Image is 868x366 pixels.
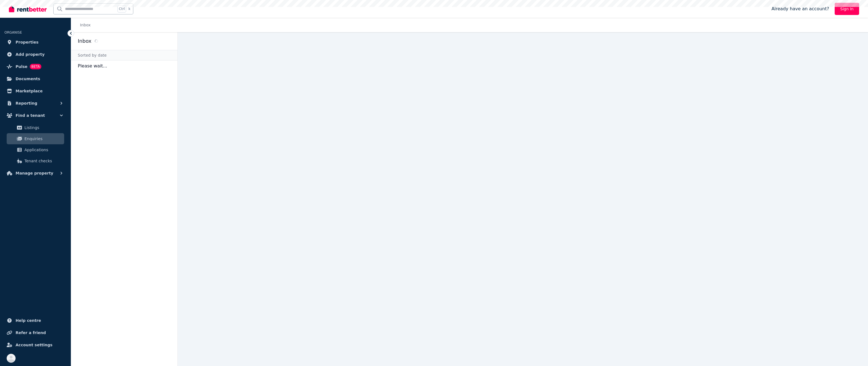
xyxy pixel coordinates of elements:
[71,18,97,32] nav: Breadcrumb
[71,60,177,72] p: Please wait...
[24,158,62,164] span: Tenant checks
[4,168,66,179] button: Manage property
[4,31,22,34] span: ORGANISE
[16,51,45,58] span: Add property
[4,327,66,338] a: Refer a friend
[128,7,130,11] span: k
[4,315,66,326] a: Help centre
[24,147,62,153] span: Applications
[30,64,41,69] span: BETA
[4,37,66,48] a: Properties
[16,75,40,82] span: Documents
[16,342,52,348] span: Account settings
[16,317,41,324] span: Help centre
[4,73,66,84] a: Documents
[9,5,47,13] img: RentBetter
[7,155,64,166] a: Tenant checks
[117,5,126,12] span: Ctrl
[16,170,53,176] span: Manage property
[7,144,64,155] a: Applications
[7,133,64,144] a: Enquiries
[4,49,66,60] a: Add property
[16,88,42,94] span: Marketplace
[4,98,66,109] button: Reporting
[16,39,39,46] span: Properties
[24,135,62,142] span: Enquiries
[16,100,37,107] span: Reporting
[16,329,46,336] span: Refer a friend
[16,63,27,70] span: Pulse
[71,50,177,60] div: Sorted by date
[4,85,66,97] a: Marketplace
[4,339,66,350] a: Account settings
[835,3,859,15] a: Sign In
[4,61,66,72] a: PulseBETA
[80,23,91,27] a: Inbox
[771,6,829,12] span: Already have an account?
[78,37,91,45] h2: Inbox
[7,122,64,133] a: Listings
[4,110,66,121] button: Find a tenant
[24,124,62,131] span: Listings
[16,112,45,119] span: Find a tenant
